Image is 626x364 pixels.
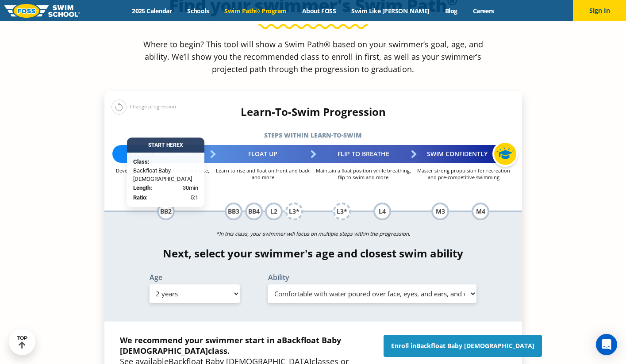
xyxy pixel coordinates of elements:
[313,167,414,180] p: Maintain a float position while breathing, flip to swim and more
[217,7,294,15] a: Swim Path® Program
[4,4,80,18] img: FOSS Swim School Logo
[180,7,217,15] a: Schools
[465,7,502,15] a: Careers
[133,194,148,201] strong: Ratio:
[120,335,341,356] span: Backfloat Baby [DEMOGRAPHIC_DATA]
[191,193,198,202] span: 5:1
[120,335,341,356] strong: We recommend your swimmer start in a class.
[124,7,180,15] a: 2025 Calendar
[17,335,27,349] div: TOP
[104,247,522,260] h4: Next, select your swimmer's age and closest swim ability
[213,167,313,180] p: Learn to rise and float on front and back and more
[150,274,240,281] label: Age
[437,7,465,15] a: Blog
[245,203,263,220] div: BB4
[416,341,534,350] span: Backfloat Baby [DEMOGRAPHIC_DATA]
[180,142,183,148] span: X
[213,145,313,163] div: Float Up
[133,158,150,165] strong: Class:
[384,335,542,357] a: Enroll inBackfloat Baby [DEMOGRAPHIC_DATA]
[472,203,489,220] div: M4
[104,228,522,240] p: *In this class, your swimmer will focus on multiple steps within the progression.
[104,106,522,118] h4: Learn-To-Swim Progression
[294,7,344,15] a: About FOSS
[140,38,487,75] p: Where to begin? This tool will show a Swim Path® based on your swimmer’s goal, age, and ability. ...
[414,167,514,180] p: Master strong propulsion for recreation and pre-competitive swimming
[112,167,213,180] p: Develop comfort with water on the face, submersion and more
[344,7,438,15] a: Swim Like [PERSON_NAME]
[111,99,176,115] div: Change progression
[373,203,391,220] div: L4
[265,203,283,220] div: L2
[104,129,522,142] h5: Steps within Learn-to-Swim
[133,166,198,184] span: Backfloat Baby [DEMOGRAPHIC_DATA]
[127,138,204,153] div: Start Here
[112,145,213,163] div: Water Adjustment
[157,203,175,220] div: BB2
[414,145,514,163] div: Swim Confidently
[596,334,617,355] div: Open Intercom Messenger
[431,203,449,220] div: M3
[133,184,152,191] strong: Length:
[183,184,198,192] span: 30min
[313,145,414,163] div: Flip to Breathe
[225,203,242,220] div: BB3
[268,274,477,281] label: Ability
